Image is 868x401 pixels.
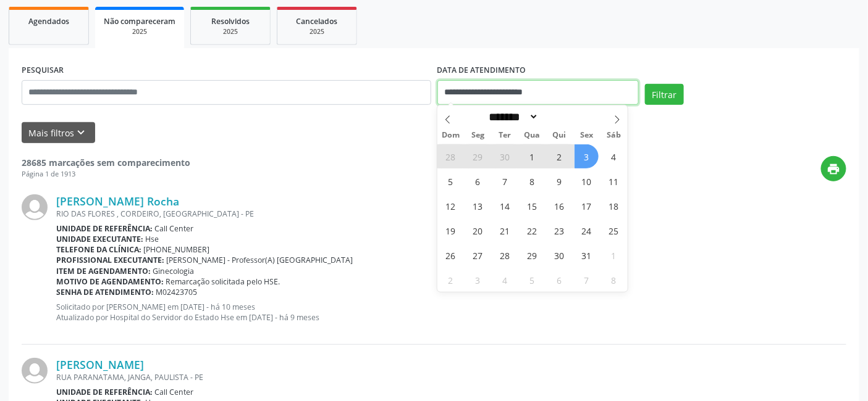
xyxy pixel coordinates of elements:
span: Novembro 3, 2025 [466,268,490,292]
b: Item de agendamento: [56,266,151,276]
span: Remarcação solicitada pelo HSE. [166,276,280,287]
span: Call Center [155,223,194,234]
span: Outubro 9, 2025 [547,169,571,193]
span: Setembro 29, 2025 [466,144,490,168]
span: Novembro 6, 2025 [547,268,571,292]
span: Outubro 26, 2025 [439,243,463,267]
img: img [22,194,48,220]
span: Outubro 1, 2025 [520,144,544,168]
span: Qua [519,131,546,139]
span: Outubro 2, 2025 [547,144,571,168]
span: Outubro 31, 2025 [575,243,599,267]
select: Month [485,110,539,123]
span: Outubro 3, 2025 [575,144,599,168]
span: Agendados [28,16,69,27]
span: Outubro 29, 2025 [520,243,544,267]
span: Dom [437,131,465,139]
span: Novembro 7, 2025 [575,268,599,292]
span: Resolvidos [211,16,250,27]
a: [PERSON_NAME] [56,358,144,371]
span: Outubro 21, 2025 [493,218,517,242]
span: Outubro 23, 2025 [547,218,571,242]
span: Outubro 8, 2025 [520,169,544,193]
span: Outubro 28, 2025 [493,243,517,267]
span: Outubro 16, 2025 [547,194,571,218]
b: Motivo de agendamento: [56,276,164,287]
span: Sáb [600,131,628,139]
button: print [821,156,846,181]
b: Profissional executante: [56,255,164,265]
span: Ginecologia [153,266,195,276]
span: Outubro 11, 2025 [602,169,626,193]
span: Outubro 19, 2025 [439,218,463,242]
span: Setembro 30, 2025 [493,144,517,168]
div: 2025 [104,27,175,36]
span: [PHONE_NUMBER] [144,244,210,255]
span: Outubro 10, 2025 [575,169,599,193]
span: Outubro 12, 2025 [439,194,463,218]
span: Novembro 4, 2025 [493,268,517,292]
span: Setembro 28, 2025 [439,144,463,168]
b: Unidade de referência: [56,223,153,234]
p: Solicitado por [PERSON_NAME] em [DATE] - há 10 meses Atualizado por Hospital do Servidor do Estad... [56,302,846,323]
b: Senha de atendimento: [56,287,154,297]
span: Outubro 25, 2025 [602,218,626,242]
span: Outubro 30, 2025 [547,243,571,267]
i: print [827,162,841,176]
span: Outubro 6, 2025 [466,169,490,193]
span: Outubro 14, 2025 [493,194,517,218]
button: Mais filtroskeyboard_arrow_down [22,122,95,144]
span: Outubro 17, 2025 [575,194,599,218]
span: Outubro 5, 2025 [439,169,463,193]
div: RIO DAS FLORES , CORDEIRO, [GEOGRAPHIC_DATA] - PE [56,209,846,219]
div: 2025 [286,27,348,36]
div: RUA PARANATAMA, JANGA, PAULISTA - PE [56,372,846,382]
span: Qui [546,131,573,139]
span: Hse [146,234,159,244]
span: Outubro 22, 2025 [520,218,544,242]
span: Outubro 4, 2025 [602,144,626,168]
a: [PERSON_NAME] Rocha [56,194,179,208]
span: M02423705 [156,287,198,297]
b: Unidade executante: [56,234,143,244]
div: 2025 [200,27,261,36]
strong: 28685 marcações sem comparecimento [22,157,190,168]
span: Sex [573,131,600,139]
span: [PERSON_NAME] - Professor(A) [GEOGRAPHIC_DATA] [167,255,353,265]
span: Novembro 8, 2025 [602,268,626,292]
span: Outubro 13, 2025 [466,194,490,218]
span: Outubro 18, 2025 [602,194,626,218]
span: Call Center [155,387,194,397]
span: Novembro 2, 2025 [439,268,463,292]
div: Página 1 de 1913 [22,169,190,180]
i: keyboard_arrow_down [75,126,88,139]
span: Outubro 27, 2025 [466,243,490,267]
span: Ter [492,131,519,139]
label: DATA DE ATENDIMENTO [437,61,526,80]
b: Unidade de referência: [56,387,153,397]
span: Outubro 20, 2025 [466,218,490,242]
button: Filtrar [645,84,684,105]
span: Outubro 7, 2025 [493,169,517,193]
img: img [22,358,48,384]
span: Outubro 24, 2025 [575,218,599,242]
span: Novembro 1, 2025 [602,243,626,267]
span: Seg [465,131,492,139]
span: Não compareceram [104,16,175,27]
span: Cancelados [297,16,338,27]
span: Outubro 15, 2025 [520,194,544,218]
label: PESQUISAR [22,61,64,80]
span: Novembro 5, 2025 [520,268,544,292]
b: Telefone da clínica: [56,244,141,255]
